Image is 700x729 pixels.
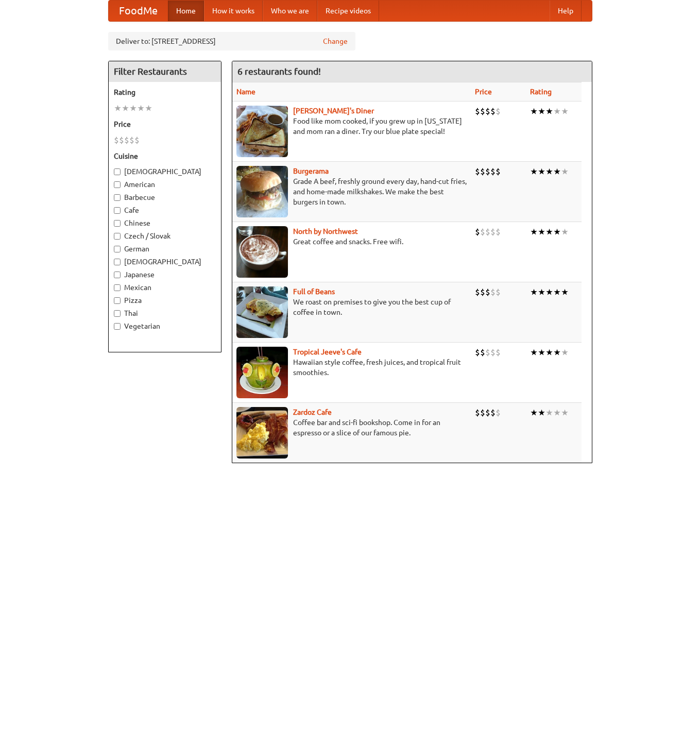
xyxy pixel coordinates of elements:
[114,220,121,227] input: Chinese
[475,88,492,96] a: Price
[293,107,374,115] a: [PERSON_NAME]'s Diner
[114,323,121,330] input: Vegetarian
[114,282,216,293] label: Mexican
[485,166,490,177] li: $
[236,116,467,137] p: Food like mom cooked, if you grew up in [US_STATE] and mom ran a diner. Try our blue plate special!
[263,1,317,21] a: Who we are
[134,134,140,146] li: $
[538,166,545,177] li: ★
[480,106,485,117] li: $
[561,106,569,117] li: ★
[236,226,288,278] img: north.jpg
[480,226,485,238] li: $
[114,269,216,280] label: Japanese
[236,88,255,96] a: Name
[530,88,552,96] a: Rating
[114,246,121,252] input: German
[553,106,561,117] li: ★
[475,347,480,358] li: $
[530,106,538,117] li: ★
[114,87,216,97] h5: Rating
[114,166,216,177] label: [DEMOGRAPHIC_DATA]
[545,286,553,298] li: ★
[545,407,553,418] li: ★
[114,257,216,267] label: [DEMOGRAPHIC_DATA]
[114,151,216,161] h5: Cuisine
[561,286,569,298] li: ★
[561,347,569,358] li: ★
[236,357,467,378] p: Hawaiian style coffee, fresh juices, and tropical fruit smoothies.
[114,205,216,215] label: Cafe
[236,407,288,459] img: zardoz.jpg
[124,134,129,146] li: $
[293,227,358,235] b: North by Northwest
[475,226,480,238] li: $
[480,347,485,358] li: $
[496,347,501,358] li: $
[236,297,467,317] p: We roast on premises to give you the best cup of coffee in town.
[553,166,561,177] li: ★
[237,66,321,76] ng-pluralize: 6 restaurants found!
[114,259,121,265] input: [DEMOGRAPHIC_DATA]
[530,407,538,418] li: ★
[317,1,379,21] a: Recipe videos
[553,347,561,358] li: ★
[496,106,501,117] li: $
[561,166,569,177] li: ★
[485,286,490,298] li: $
[561,226,569,238] li: ★
[293,287,335,296] a: Full of Beans
[108,32,355,50] div: Deliver to: [STREET_ADDRESS]
[475,106,480,117] li: $
[490,226,496,238] li: $
[538,407,545,418] li: ★
[114,308,216,318] label: Thai
[129,103,137,114] li: ★
[114,272,121,278] input: Japanese
[236,417,467,438] p: Coffee bar and sci-fi bookshop. Come in for an espresso or a slice of our famous pie.
[114,119,216,129] h5: Price
[293,348,362,356] a: Tropical Jeeve's Cafe
[114,321,216,331] label: Vegetarian
[475,407,480,418] li: $
[530,166,538,177] li: ★
[236,166,288,217] img: burgerama.jpg
[485,407,490,418] li: $
[109,1,168,21] a: FoodMe
[323,36,348,46] a: Change
[114,233,121,240] input: Czech / Slovak
[496,286,501,298] li: $
[119,134,124,146] li: $
[480,166,485,177] li: $
[168,1,204,21] a: Home
[114,310,121,317] input: Thai
[114,244,216,254] label: German
[109,61,221,82] h4: Filter Restaurants
[490,347,496,358] li: $
[137,103,145,114] li: ★
[114,297,121,304] input: Pizza
[538,286,545,298] li: ★
[480,407,485,418] li: $
[561,407,569,418] li: ★
[530,286,538,298] li: ★
[545,166,553,177] li: ★
[496,166,501,177] li: $
[122,103,129,114] li: ★
[550,1,582,21] a: Help
[114,194,121,201] input: Barbecue
[114,103,122,114] li: ★
[114,179,216,190] label: American
[293,167,329,175] a: Burgerama
[538,347,545,358] li: ★
[490,166,496,177] li: $
[490,106,496,117] li: $
[114,207,121,214] input: Cafe
[114,181,121,188] input: American
[530,347,538,358] li: ★
[114,168,121,175] input: [DEMOGRAPHIC_DATA]
[114,295,216,306] label: Pizza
